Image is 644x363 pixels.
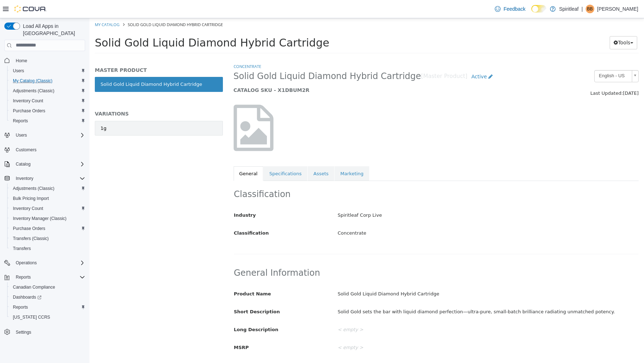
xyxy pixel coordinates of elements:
[144,148,174,163] a: General
[13,68,24,74] span: Users
[10,313,85,322] span: Washington CCRS
[501,72,533,78] span: Last Updated:
[13,78,53,84] span: My Catalog (Classic)
[16,274,31,280] span: Reports
[7,183,88,193] button: Adjustments (Classic)
[597,5,638,13] p: [PERSON_NAME]
[16,147,36,153] span: Customers
[10,293,44,301] a: Dashboards
[1,327,88,337] button: Settings
[10,303,85,312] span: Reports
[16,132,27,138] span: Users
[492,2,528,16] a: Feedback
[13,186,54,191] span: Adjustments (Classic)
[145,212,180,217] span: Classification
[10,313,53,322] a: [US_STATE] CCRS
[243,323,554,336] div: < empty >
[16,260,37,266] span: Operations
[5,18,240,31] span: Solid Gold Liquid Diamond Hybrid Cartridge
[581,5,583,13] p: |
[10,97,85,105] span: Inventory Count
[13,259,40,267] button: Operations
[243,341,554,354] div: < empty >
[174,148,218,163] a: Specifications
[5,49,133,55] h5: MASTER PRODUCT
[10,194,52,203] a: Bulk Pricing Import
[503,5,525,13] span: Feedback
[13,174,85,183] span: Inventory
[559,5,579,13] p: Spiritleaf
[10,97,46,105] a: Inventory Count
[144,45,172,51] a: Concentrate
[20,23,85,37] span: Load All Apps in [GEOGRAPHIC_DATA]
[16,58,27,64] span: Home
[7,86,88,96] button: Adjustments (Classic)
[7,214,88,224] button: Inventory Manager (Classic)
[10,224,48,233] a: Purchase Orders
[13,98,43,104] span: Inventory Count
[13,160,85,168] span: Catalog
[144,53,332,64] span: Solid Gold Liquid Diamond Hybrid Cartridge
[144,69,445,75] h5: CATALOG SKU - X1DBUM2R
[7,234,88,244] button: Transfers (Classic)
[4,53,85,356] nav: Complex example
[7,193,88,203] button: Bulk Pricing Import
[7,203,88,214] button: Inventory Count
[10,117,85,125] span: Reports
[13,131,85,139] span: Users
[218,148,245,163] a: Assets
[1,130,88,140] button: Users
[13,273,85,281] span: Reports
[13,108,45,114] span: Purchase Orders
[145,273,182,278] span: Product Name
[505,52,540,63] span: English - US
[13,284,55,290] span: Canadian Compliance
[10,214,85,223] span: Inventory Manager (Classic)
[10,303,31,312] a: Reports
[10,283,58,291] a: Canadian Compliance
[10,107,85,115] span: Purchase Orders
[16,329,31,335] span: Settings
[16,176,33,181] span: Inventory
[7,244,88,254] button: Transfers
[13,160,33,168] button: Catalog
[586,5,594,13] div: Bobby B
[243,191,554,203] div: Spiritleaf Corp Live
[531,13,532,13] span: Dark Mode
[10,244,34,253] a: Transfers
[13,327,85,336] span: Settings
[11,107,17,114] div: 1g
[145,194,167,200] span: Industry
[10,283,85,291] span: Canadian Compliance
[10,77,85,85] span: My Catalog (Classic)
[145,309,189,314] span: Long Description
[13,304,28,310] span: Reports
[10,77,55,85] a: My Catalog (Classic)
[7,312,88,322] button: [US_STATE] CCRS
[243,209,554,221] div: Concentrate
[243,288,554,300] div: Solid Gold sets the bar with liquid diamond perfection—ultra-pure, small-batch brilliance radiati...
[10,293,85,301] span: Dashboards
[7,66,88,76] button: Users
[1,258,88,268] button: Operations
[13,216,67,221] span: Inventory Manager (Classic)
[1,55,88,66] button: Home
[7,292,88,302] a: Dashboards
[10,214,69,223] a: Inventory Manager (Classic)
[13,88,54,94] span: Adjustments (Classic)
[5,92,133,99] h5: VARIATIONS
[332,55,378,61] small: [Master Product]
[10,234,52,243] a: Transfers (Classic)
[245,148,280,163] a: Marketing
[10,67,27,75] a: Users
[13,328,34,337] a: Settings
[145,249,549,260] h2: General Information
[13,259,85,267] span: Operations
[13,314,50,320] span: [US_STATE] CCRS
[10,244,85,253] span: Transfers
[13,118,28,124] span: Reports
[13,145,85,154] span: Customers
[14,5,47,13] img: Cova
[13,246,31,251] span: Transfers
[13,236,49,241] span: Transfers (Classic)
